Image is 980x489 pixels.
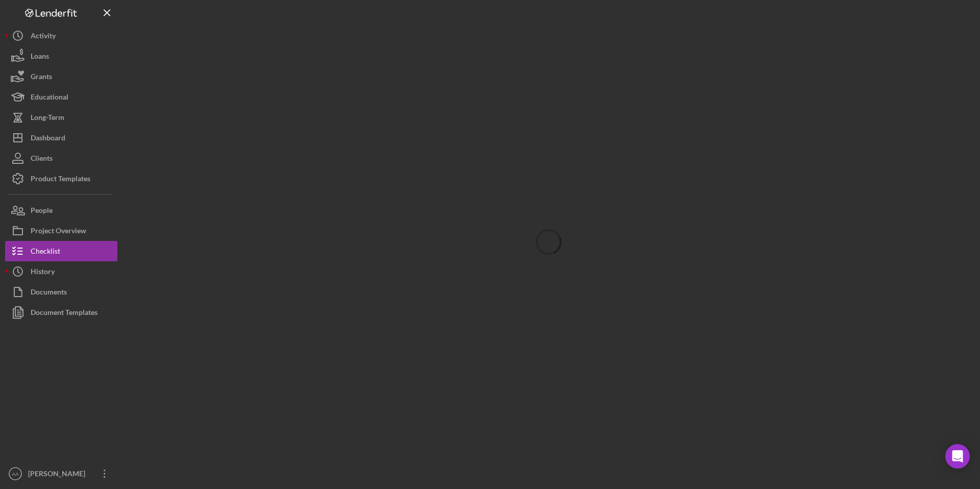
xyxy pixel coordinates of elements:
div: Activity [31,26,56,48]
button: Product Templates [5,168,117,189]
button: Dashboard [5,128,117,148]
div: People [31,200,53,223]
button: Educational [5,87,117,107]
div: [PERSON_NAME] [26,463,92,486]
button: Grants [5,66,117,87]
div: Grants [31,66,52,89]
button: Document Templates [5,302,117,323]
div: Clients [31,148,53,171]
button: Documents [5,282,117,302]
div: Project Overview [31,221,86,243]
div: Checklist [31,241,60,264]
div: Loans [31,46,49,69]
div: Dashboard [31,128,65,151]
div: Educational [31,87,68,110]
button: Activity [5,26,117,46]
button: Long-Term [5,107,117,128]
button: People [5,200,117,221]
div: History [31,261,55,284]
button: Checklist [5,241,117,261]
div: Product Templates [31,168,90,191]
button: Clients [5,148,117,168]
button: AA[PERSON_NAME] [5,463,117,484]
button: Project Overview [5,221,117,241]
div: Open Intercom Messenger [945,444,970,469]
div: Document Templates [31,302,97,325]
button: Loans [5,46,117,66]
text: AA [12,471,19,477]
button: History [5,261,117,282]
div: Documents [31,282,67,305]
div: Long-Term [31,107,64,130]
